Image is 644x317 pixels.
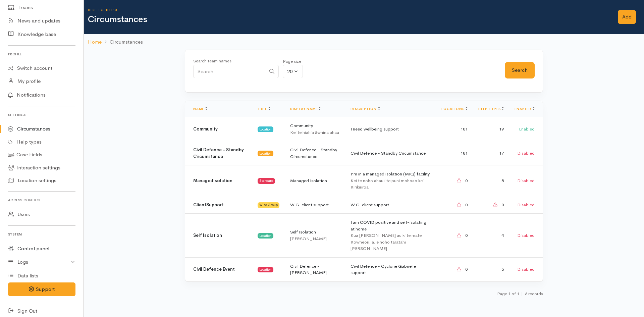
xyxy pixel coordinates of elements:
[193,126,218,132] b: Community
[515,107,535,111] a: Enabled
[290,107,321,111] a: Display name
[515,202,535,208] div: Disabled
[193,232,222,238] b: Self Isolation
[258,126,273,132] span: Location
[515,232,535,239] div: Disabled
[497,291,543,297] small: Page 1 of 1 6 records
[436,196,473,214] td: 0
[8,196,75,205] h6: Access control
[283,65,303,78] button: 20
[285,257,345,281] td: Civil Defence - [PERSON_NAME]
[88,38,102,46] a: Home
[618,10,636,24] a: Add
[345,196,436,214] td: W.G. client support
[88,8,610,12] h6: Here to help u
[8,282,75,296] button: Support
[345,165,436,196] td: I'm in a managed isolation (MIQ) facility
[436,117,473,141] td: 181
[8,230,75,239] h6: System
[521,291,523,297] span: |
[258,151,273,156] span: Location
[515,126,535,133] div: Enabled
[473,196,509,214] td: 0
[258,202,279,208] span: Wise Group
[473,257,509,281] td: 5
[436,165,473,196] td: 0
[8,110,75,119] h6: Settings
[473,141,509,165] td: 17
[505,62,535,78] button: Search
[345,141,436,165] td: Civil Defence - Standby Circumstance
[193,147,244,159] b: Civil Defence - Standby Circumstance
[473,165,509,196] td: 8
[473,214,509,258] td: 4
[283,58,303,65] div: Page size
[102,38,143,46] li: Circumstances
[193,178,232,183] b: ManagedIsolation
[193,107,207,111] a: Name
[285,196,345,214] td: W.G. client support
[285,141,345,165] td: Civil Defence - Standby Circumstance
[351,177,431,191] div: Kei te noho ahau i te puni mohoao kei Kirikiriroa
[258,178,275,183] span: Standard
[351,107,380,111] a: Description
[345,214,436,258] td: I am COVID positive and self-isolating at home
[84,34,644,50] nav: breadcrumb
[88,15,610,24] h1: Circumstances
[436,141,473,165] td: 181
[515,266,535,273] div: Disabled
[290,235,340,242] div: [PERSON_NAME]
[258,107,270,111] a: Type
[285,165,345,196] td: Managed Isolation
[193,58,231,64] small: Search team names
[473,117,509,141] td: 19
[193,202,224,208] b: ClientSupport
[345,117,436,141] td: I need wellbeing support
[193,266,235,272] b: Civil Defence Event
[345,257,436,281] td: Civil Defence - Cyclone Gabrielle support
[351,232,431,252] div: Kua [PERSON_NAME] au ki te mate Kōwheori, ā, e noho taratahi [PERSON_NAME]
[515,177,535,184] div: Disabled
[478,107,504,111] a: Help types
[515,150,535,157] div: Disabled
[441,107,468,111] a: Locations
[287,68,292,75] div: 20
[285,117,345,141] td: Community
[436,257,473,281] td: 0
[8,50,75,59] h6: Profile
[290,129,340,136] div: Kei te hiahia āwhina ahau
[285,214,345,258] td: Self Isolation
[258,267,273,272] span: Location
[436,214,473,258] td: 0
[193,65,266,78] input: Search
[258,233,273,239] span: Location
